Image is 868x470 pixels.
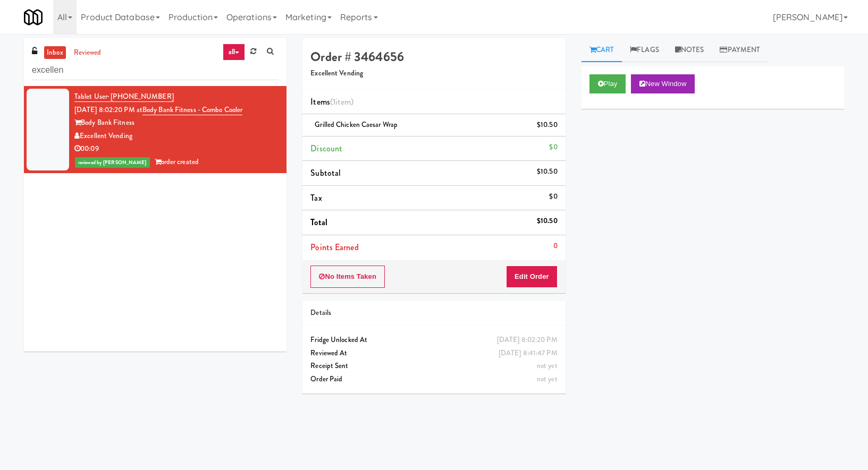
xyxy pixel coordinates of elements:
button: New Window [631,74,695,93]
span: Tax [310,192,322,204]
span: not yet [537,374,558,384]
div: 0 [553,240,558,253]
div: Body Bank Fitness [74,116,279,130]
div: $0 [549,190,557,203]
div: $10.50 [537,118,558,132]
div: $10.50 [537,165,558,178]
div: 00:09 [74,142,279,156]
span: Points Earned [310,241,358,253]
span: Discount [310,142,342,155]
span: not yet [537,361,558,371]
a: inbox [44,46,66,59]
div: Fridge Unlocked At [310,334,557,347]
a: Body Bank Fitness - Combo Cooler [142,105,242,115]
span: · [PHONE_NUMBER] [107,91,174,101]
a: reviewed [71,46,104,59]
span: (1 ) [330,96,354,108]
button: No Items Taken [310,266,385,288]
ng-pluralize: item [335,96,351,108]
h4: Order # 3464656 [310,50,557,64]
span: Items [310,96,353,108]
div: Details [310,306,557,320]
div: Excellent Vending [74,130,279,143]
input: Search vision orders [32,61,279,80]
a: all [223,44,245,61]
div: [DATE] 8:02:20 PM [497,334,558,347]
a: Tablet User· [PHONE_NUMBER] [74,91,174,102]
div: Order Paid [310,373,557,386]
div: Reviewed At [310,347,557,360]
span: order created [155,157,199,167]
button: Edit Order [506,266,558,288]
span: Total [310,216,327,228]
h5: Excellent Vending [310,70,557,78]
div: [DATE] 8:41:47 PM [499,347,558,360]
span: Grilled Chicken Caesar Wrap [315,119,398,130]
div: $10.50 [537,215,558,228]
a: Notes [667,38,712,62]
span: Subtotal [310,167,341,179]
div: $0 [549,141,557,154]
span: reviewed by [PERSON_NAME] [75,157,150,168]
div: Receipt Sent [310,360,557,373]
li: Tablet User· [PHONE_NUMBER][DATE] 8:02:20 PM atBody Bank Fitness - Combo CoolerBody Bank FitnessE... [24,86,286,173]
a: Payment [712,38,768,62]
span: [DATE] 8:02:20 PM at [74,105,142,115]
a: Cart [582,38,622,62]
button: Play [589,74,626,93]
a: Flags [622,38,667,62]
img: Micromart [24,8,43,27]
